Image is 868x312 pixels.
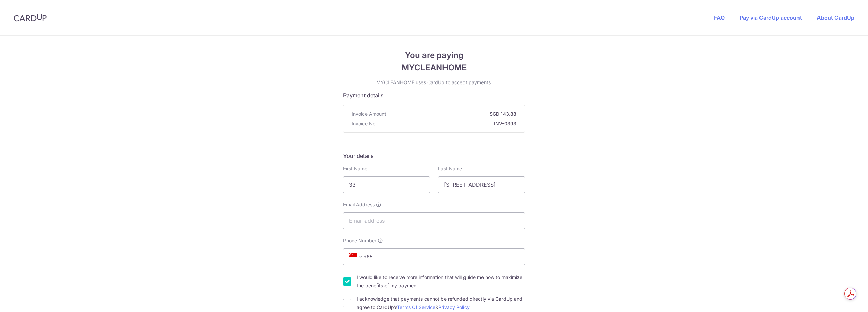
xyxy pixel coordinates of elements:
span: +65 [349,253,365,261]
h5: Payment details [343,91,525,99]
a: Privacy Policy [438,304,470,310]
span: Invoice No [352,120,375,127]
input: Last name [438,176,525,193]
span: You are paying [343,49,525,61]
label: First Name [343,165,367,172]
strong: SGD 143.88 [389,111,516,117]
a: About CardUp [817,14,854,21]
input: Email address [343,212,525,229]
label: Last Name [438,165,462,172]
h5: Your details [343,152,525,160]
a: Terms Of Service [397,304,435,310]
label: I acknowledge that payments cannot be refunded directly via CardUp and agree to CardUp’s & [357,295,525,311]
span: Invoice Amount [352,111,386,117]
span: Phone Number [343,237,376,244]
span: MYCLEANHOME [343,61,525,74]
label: I would like to receive more information that will guide me how to maximize the benefits of my pa... [357,273,525,290]
img: CardUp [14,14,47,22]
strong: INV-0393 [378,120,516,127]
span: Email Address [343,201,375,208]
p: MYCLEANHOME uses CardUp to accept payments. [343,79,525,86]
a: Pay via CardUp account [739,14,802,21]
a: FAQ [714,14,725,21]
span: +65 [347,253,377,261]
input: First name [343,176,430,193]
